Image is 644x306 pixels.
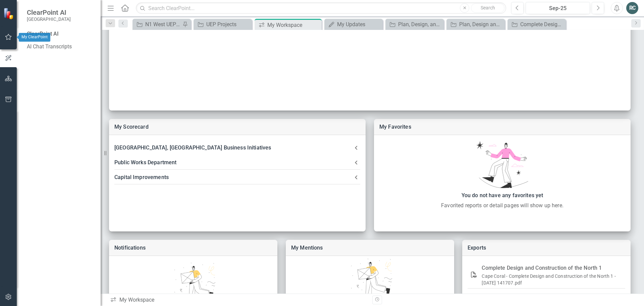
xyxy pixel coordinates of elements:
[114,124,149,130] a: My Scorecard
[109,140,366,155] div: [GEOGRAPHIC_DATA], [GEOGRAPHIC_DATA] Business Initiatives
[114,143,352,152] div: [GEOGRAPHIC_DATA], [GEOGRAPHIC_DATA] Business Initiatives
[3,7,15,19] img: ClearPoint Strategy
[114,173,352,182] div: Capital Improvements
[110,296,367,304] div: My Workspace
[109,170,366,185] div: Capital Improvements
[520,20,564,29] div: Complete Design and Construction of the North 1, 3, 5 and 6 Utility Expansion Projects
[387,20,442,29] a: Plan, Design, and Construct the Missing Segment of [GEOGRAPHIC_DATA] through the [GEOGRAPHIC_DATA]
[379,124,411,130] a: My Favorites
[114,245,146,251] a: Notifications
[145,20,181,29] div: N1 West UEP Construction Contracts
[526,2,590,14] button: Sep-25
[195,20,250,29] a: UEP Projects
[468,245,486,251] a: Exports
[19,33,50,42] div: My ClearPoint
[471,3,504,13] button: Search
[114,158,352,167] div: Public Works Department
[27,43,94,51] a: AI Chat Transcripts
[377,191,627,200] div: You do not have any favorites yet
[528,4,588,12] div: Sep-25
[459,20,503,29] div: Plan, Design and Construct NE [GEOGRAPHIC_DATA] - Widening and Roundabouts
[482,273,616,286] a: Cape Coral - Complete Design and Construction of the North 1 - [DATE] 141707.pdf
[509,20,564,29] a: Complete Design and Construction of the North 1, 3, 5 and 6 Utility Expansion Projects
[206,20,250,29] div: UEP Projects
[134,20,181,29] a: N1 West UEP Construction Contracts
[626,2,638,14] button: RC
[291,245,323,251] a: My Mentions
[326,20,381,29] a: My Updates
[481,5,495,10] span: Search
[136,2,506,14] input: Search ClearPoint...
[448,20,503,29] a: Plan, Design and Construct NE [GEOGRAPHIC_DATA] - Widening and Roundabouts
[337,20,381,29] div: My Updates
[482,263,620,273] div: Complete Design and Construction of the North 1
[267,21,320,29] div: My Workspace
[27,8,71,16] span: ClearPoint AI
[27,16,71,22] small: [GEOGRAPHIC_DATA]
[377,202,627,210] div: Favorited reports or detail pages will show up here.
[109,155,366,170] div: Public Works Department
[398,20,442,29] div: Plan, Design, and Construct the Missing Segment of [GEOGRAPHIC_DATA] through the [GEOGRAPHIC_DATA]
[27,30,94,38] div: ClearPoint AI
